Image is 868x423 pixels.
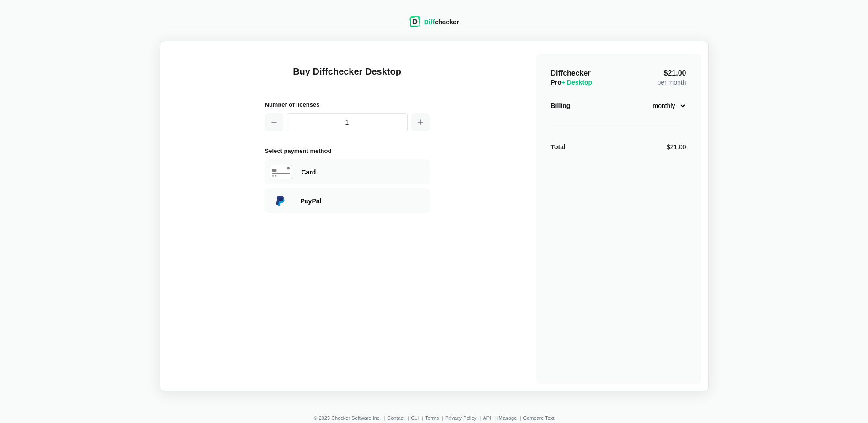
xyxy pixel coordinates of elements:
span: $21.00 [664,70,686,77]
div: per month [657,69,686,87]
strong: Total [551,143,566,151]
img: Diffchecker logo [409,16,421,27]
div: Paying with PayPal [301,196,425,206]
a: iManage [497,415,517,421]
div: Paying with Card [302,168,425,177]
a: CLI [411,415,419,421]
span: + Desktop [561,79,592,86]
h2: Number of licenses [265,100,430,109]
a: Contact [387,415,404,421]
div: checker [424,17,459,27]
h2: Select payment method [265,146,430,156]
li: © 2025 Checker Software Inc. [313,415,387,421]
h1: Buy Diffchecker Desktop [265,65,430,89]
a: Compare Text [523,415,554,421]
span: Diffchecker [551,69,591,77]
a: Terms [425,415,439,421]
div: Paying with PayPal [265,188,430,213]
span: Pro [551,79,593,86]
a: API [483,415,491,421]
input: 1 [287,113,408,131]
span: Diff [424,18,435,26]
a: Diffchecker logoDiffchecker [409,22,459,29]
a: Privacy Policy [445,415,476,421]
div: Billing [551,101,571,110]
div: Paying with Card [265,159,430,184]
div: $21.00 [667,142,686,152]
